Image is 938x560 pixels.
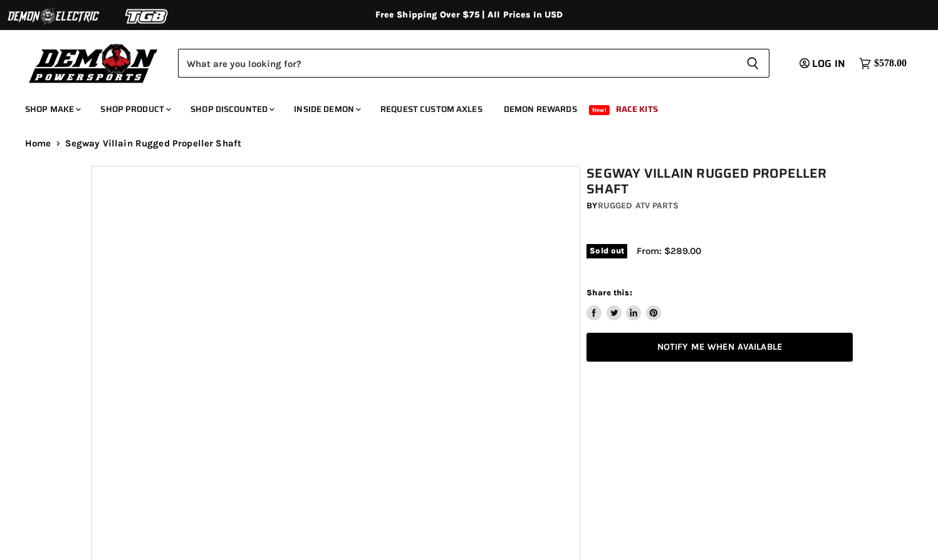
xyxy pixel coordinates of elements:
a: Notify Me When Available [586,333,853,362]
a: Home [25,138,51,149]
span: Sold out [586,244,627,258]
a: Demon Rewards [494,96,586,122]
a: Inside Demon [284,96,368,122]
div: by [586,199,853,213]
img: TGB Logo 2 [100,4,194,28]
ul: Main menu [16,91,904,122]
span: New! [589,105,610,115]
form: Product [178,49,769,78]
img: Demon Powersports [25,41,162,85]
span: From: $289.00 [637,245,701,257]
h1: Segway Villain Rugged Propeller Shaft [586,166,853,197]
input: Search [178,49,736,78]
span: Segway Villain Rugged Propeller Shaft [65,138,242,149]
button: Search [736,49,769,78]
a: Race Kits [607,96,667,122]
a: Log in [794,58,853,69]
a: Shop Discounted [181,96,282,122]
a: Shop Make [16,96,88,122]
aside: Share this: [586,287,661,320]
a: Shop Product [91,96,179,122]
a: $578.00 [853,54,913,73]
img: Demon Electric Logo 2 [6,4,100,28]
span: Log in [812,56,845,71]
a: Rugged ATV Parts [598,200,679,211]
span: Share this: [586,288,632,297]
a: Request Custom Axles [371,96,492,122]
span: $578.00 [874,58,907,69]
